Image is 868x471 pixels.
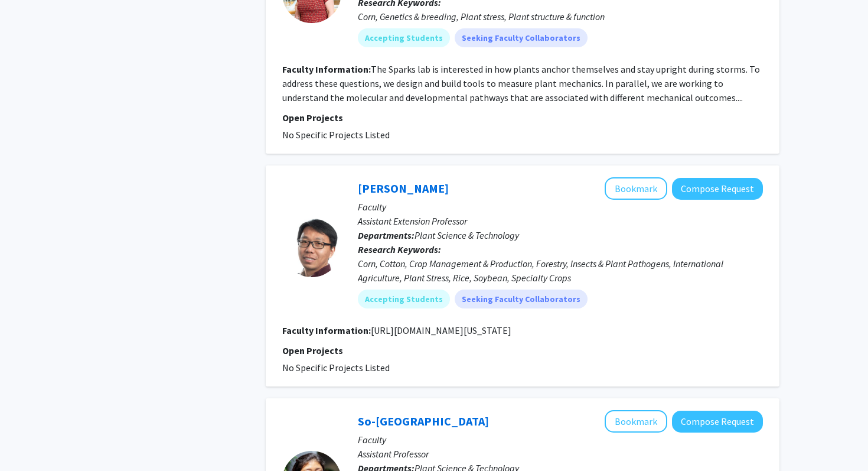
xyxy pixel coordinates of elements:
button: Add Peng Tian to Bookmarks [605,177,667,200]
b: Departments: [358,229,415,241]
div: Corn, Cotton, Crop Management & Production, Forestry, Insects & Plant Pathogens, International Ag... [358,256,763,285]
p: Faculty [358,200,763,214]
b: Research Keywords: [358,243,441,255]
b: Faculty Information: [282,324,371,336]
button: Compose Request to Peng Tian [672,178,763,200]
a: [PERSON_NAME] [358,181,449,196]
div: Corn, Genetics & breeding, Plant stress, Plant structure & function [358,9,763,24]
span: No Specific Projects Listed [282,362,390,373]
a: So-[GEOGRAPHIC_DATA] [358,414,489,428]
mat-chip: Seeking Faculty Collaborators [455,28,588,47]
p: Open Projects [282,343,763,358]
button: Add So-Yon Park to Bookmarks [605,410,667,433]
p: Assistant Professor [358,447,763,461]
p: Faculty [358,433,763,447]
p: Assistant Extension Professor [358,214,763,228]
mat-chip: Accepting Students [358,28,450,47]
iframe: Chat [9,418,50,462]
p: Open Projects [282,111,763,125]
fg-read-more: [URL][DOMAIN_NAME][US_STATE] [371,324,511,336]
mat-chip: Seeking Faculty Collaborators [455,290,588,308]
button: Compose Request to So-Yon Park [672,411,763,433]
mat-chip: Accepting Students [358,290,450,308]
b: Faculty Information: [282,63,371,75]
fg-read-more: The Sparks lab is interested in how plants anchor themselves and stay upright during storms. To a... [282,63,760,103]
span: No Specific Projects Listed [282,129,390,141]
span: Plant Science & Technology [415,229,519,241]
